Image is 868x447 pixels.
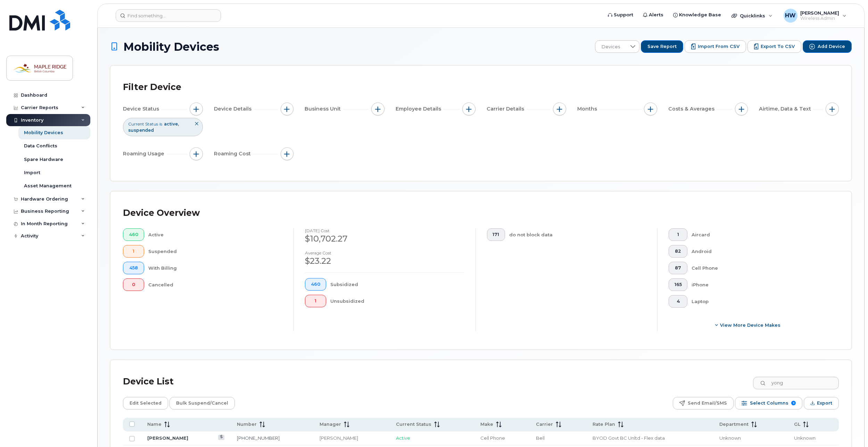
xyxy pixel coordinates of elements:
[577,105,599,113] span: Months
[164,121,179,127] span: active
[692,278,828,291] div: iPhone
[147,435,188,441] a: [PERSON_NAME]
[128,121,158,127] span: Current Status
[487,228,505,241] button: 171
[305,295,326,307] button: 1
[123,105,161,113] span: Device Status
[320,435,383,441] div: [PERSON_NAME]
[817,398,832,408] span: Export
[305,251,464,255] h4: Average cost
[668,105,717,113] span: Costs & Averages
[123,150,166,157] span: Roaming Usage
[148,245,283,258] div: Suspended
[692,295,828,308] div: Laptop
[305,228,464,233] h4: [DATE] cost
[669,295,688,308] button: 4
[692,228,828,241] div: Aircard
[148,278,283,291] div: Cancelled
[159,121,162,127] span: is
[759,105,813,113] span: Airtime, Data & Text
[595,41,626,53] span: Devices
[129,265,138,271] span: 458
[750,398,788,408] span: Select Columns
[129,249,138,254] span: 1
[493,232,499,237] span: 171
[818,43,845,50] span: Add Device
[123,204,200,222] div: Device Overview
[688,398,727,408] span: Send Email/SMS
[129,232,138,237] span: 460
[123,78,181,96] div: Filter Device
[396,421,431,428] span: Current Status
[803,40,852,53] button: Add Device
[669,319,828,331] button: View More Device Makes
[669,228,688,241] button: 1
[147,421,162,428] span: Name
[735,397,802,409] button: Select Columns 9
[675,249,682,254] span: 82
[123,278,144,291] button: 0
[396,435,410,441] span: Active
[747,40,801,53] button: Export to CSV
[311,282,320,287] span: 460
[669,278,688,291] button: 165
[128,128,154,133] span: suspended
[123,245,144,258] button: 1
[396,105,443,113] span: Employee Details
[685,40,746,53] button: Import from CSV
[641,40,683,53] button: Save Report
[791,401,796,405] span: 9
[692,262,828,274] div: Cell Phone
[794,421,800,428] span: GL
[305,255,464,267] div: $23.22
[218,435,225,440] a: View Last Bill
[123,262,144,274] button: 458
[647,43,677,50] span: Save Report
[804,397,839,409] button: Export
[480,421,493,428] span: Make
[675,299,682,304] span: 4
[536,435,545,441] span: Bell
[305,233,464,245] div: $10,702.27
[214,150,253,157] span: Roaming Cost
[148,228,283,241] div: Active
[536,421,553,428] span: Carrier
[669,262,688,274] button: 87
[123,41,219,53] span: Mobility Devices
[170,397,235,409] button: Bulk Suspend/Cancel
[761,43,795,50] span: Export to CSV
[719,421,749,428] span: Department
[675,232,682,237] span: 1
[176,398,228,408] span: Bulk Suspend/Cancel
[698,43,739,50] span: Import from CSV
[719,435,741,441] span: Unknown
[237,435,280,441] a: [PHONE_NUMBER]
[675,282,682,287] span: 165
[509,228,646,241] div: do not block data
[148,262,283,274] div: With Billing
[480,435,505,441] span: Cell Phone
[130,398,162,408] span: Edit Selected
[123,228,144,241] button: 460
[593,421,615,428] span: Rate Plan
[305,278,326,291] button: 460
[330,278,464,291] div: Subsidized
[720,322,780,328] span: View More Device Makes
[794,435,816,441] span: Unknown
[311,298,320,304] span: 1
[214,105,254,113] span: Device Details
[593,435,665,441] span: BYOD Govt BC Unltd - Flex data
[487,105,526,113] span: Carrier Details
[673,397,734,409] button: Send Email/SMS
[129,282,138,287] span: 0
[330,295,464,307] div: Unsubsidized
[123,373,174,391] div: Device List
[320,421,341,428] span: Manager
[123,397,168,409] button: Edit Selected
[675,265,682,271] span: 87
[692,245,828,258] div: Android
[669,245,688,258] button: 82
